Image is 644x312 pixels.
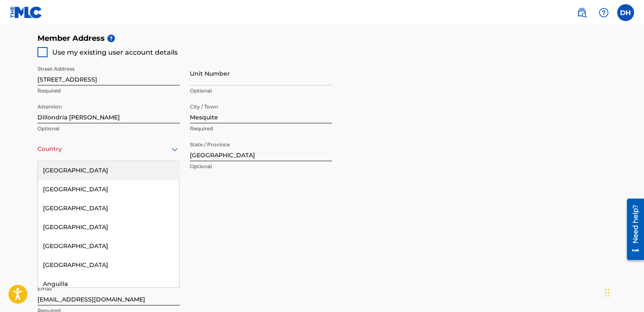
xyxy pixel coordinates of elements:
[190,125,332,132] p: Required
[37,87,180,95] p: Required
[107,34,115,42] span: ?
[10,6,43,19] img: MLC Logo
[599,8,609,18] img: help
[595,4,612,21] div: Help
[37,29,607,48] h5: Member Address
[38,161,179,180] div: [GEOGRAPHIC_DATA]
[52,48,178,56] span: Use my existing user account details
[38,237,179,256] div: [GEOGRAPHIC_DATA]
[617,4,634,21] div: User Menu
[38,256,179,275] div: [GEOGRAPHIC_DATA]
[604,280,609,305] div: Drag
[38,180,179,199] div: [GEOGRAPHIC_DATA]
[38,199,179,218] div: [GEOGRAPHIC_DATA]
[620,195,644,263] iframe: Resource Center
[190,163,332,170] p: Optional
[577,8,587,18] img: search
[38,275,179,293] div: Anguilla
[37,221,607,239] h5: Member Contact
[573,4,590,21] a: Public Search
[37,125,180,132] p: Optional
[38,218,179,237] div: [GEOGRAPHIC_DATA]
[190,87,332,95] p: Optional
[602,272,644,312] iframe: Chat Widget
